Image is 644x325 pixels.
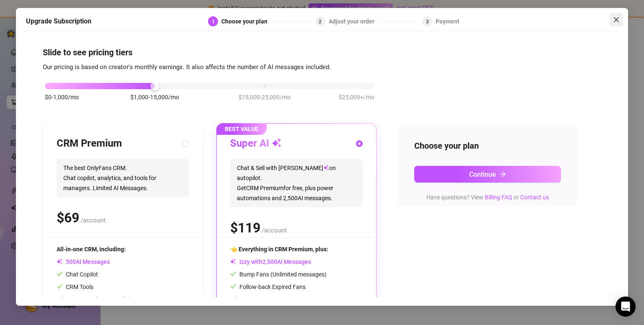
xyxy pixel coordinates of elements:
[80,217,106,224] span: /account
[230,137,282,150] h3: Super AI
[57,271,62,277] span: check
[130,93,179,102] span: $1,000-15,000/mo
[230,271,236,277] span: check
[57,284,93,290] span: CRM Tools
[414,166,561,183] button: Continuearrow-right
[610,13,623,26] button: Close
[57,258,110,265] span: AI Messages
[57,296,62,302] span: check
[212,19,215,25] span: 1
[485,194,512,201] a: Billing FAQ
[339,93,374,102] span: $25,000+/mo
[43,63,331,71] span: Our pricing is based on creator's monthly earnings. It also affects the number of AI messages inc...
[414,140,561,152] h4: Choose your plan
[329,16,379,26] div: Adjust your order
[57,284,62,289] span: check
[57,271,98,278] span: Chat Copilot
[230,296,295,303] span: Super Mass Message
[426,194,549,201] span: Have questions? View or
[469,170,496,178] span: Continue
[230,159,363,207] span: Chat & Sell with [PERSON_NAME] on autopilot. Get CRM Premium for free, plus power automations and...
[230,284,306,290] span: Follow-back Expired Fans
[230,271,327,278] span: Bump Fans (Unlimited messages)
[45,93,79,102] span: $0-1,000/mo
[610,16,623,23] span: Close
[221,16,273,26] div: Choose your plan
[57,210,79,226] span: $
[230,284,236,289] span: check
[57,296,137,303] span: Creator & Chatter Analytics
[499,171,506,178] span: arrow-right
[230,296,236,302] span: check
[57,246,126,253] span: All-in-one CRM, including:
[230,258,311,265] span: Izzy with AI Messages
[615,297,636,317] div: Open Intercom Messenger
[239,93,291,102] span: $15,000-25,000/mo
[26,16,91,26] h5: Upgrade Subscription
[319,19,322,25] span: 2
[43,46,601,58] h4: Slide to see pricing tiers
[57,159,189,197] span: The best OnlyFans CRM. Chat copilot, analytics, and tools for managers. Limited AI Messages.
[230,246,328,253] span: 👈 Everything in CRM Premium, plus:
[230,220,260,236] span: $
[520,194,549,201] a: Contact us
[262,227,287,234] span: /account
[436,16,460,26] div: Payment
[426,19,429,25] span: 3
[216,123,267,135] span: BEST VALUE
[613,16,620,23] span: close
[57,137,122,150] h3: CRM Premium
